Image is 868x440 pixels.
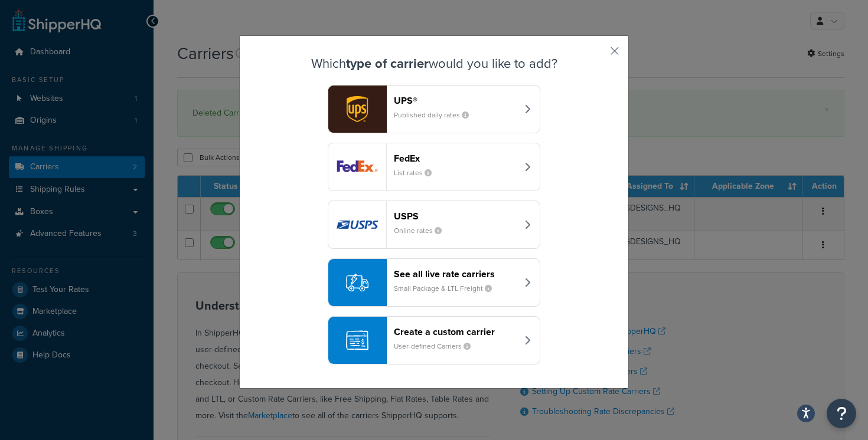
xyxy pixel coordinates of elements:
[394,283,501,294] small: Small Package & LTL Freight
[394,95,517,106] header: UPS®
[328,201,386,248] img: usps logo
[328,85,540,133] button: ups logoUPS®Published daily rates
[328,143,540,191] button: fedEx logoFedExList rates
[394,168,441,178] small: List rates
[394,153,517,164] header: FedEx
[346,329,368,352] img: icon-carrier-custom-c93b8a24.svg
[328,86,386,133] img: ups logo
[394,326,517,337] header: Create a custom carrier
[394,225,451,236] small: Online rates
[328,201,540,249] button: usps logoUSPSOnline rates
[827,399,856,428] button: Open Resource Center
[394,110,478,120] small: Published daily rates
[328,143,386,191] img: fedEx logo
[346,271,368,294] img: icon-carrier-liverate-becf4550.svg
[269,57,599,71] h3: Which would you like to add?
[328,258,540,307] button: See all live rate carriersSmall Package & LTL Freight
[346,54,429,73] strong: type of carrier
[394,211,517,222] header: USPS
[394,341,480,352] small: User-defined Carriers
[328,316,540,365] button: Create a custom carrierUser-defined Carriers
[394,268,517,280] header: See all live rate carriers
